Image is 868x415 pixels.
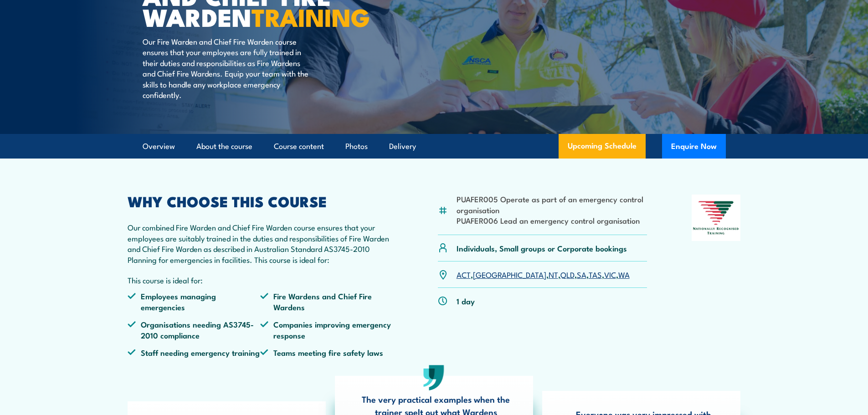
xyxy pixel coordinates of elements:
[128,222,394,265] p: Our combined Fire Warden and Chief Fire Warden course ensures that your employees are suitably tr...
[457,243,627,253] p: Individuals, Small groups or Corporate bookings
[143,134,175,159] a: Overview
[389,134,416,159] a: Delivery
[274,134,324,159] a: Course content
[457,215,647,225] li: PUAFER006 Lead an emergency control organisation
[128,319,261,340] li: Organisations needing AS3745-2010 compliance
[457,269,471,280] a: ACT
[559,134,646,159] a: Upcoming Schedule
[457,296,475,306] p: 1 day
[196,134,252,159] a: About the course
[589,269,602,280] a: TAS
[128,275,394,285] p: This course is ideal for:
[128,195,394,207] h2: WHY CHOOSE THIS COURSE
[473,269,546,280] a: [GEOGRAPHIC_DATA]
[692,195,741,241] img: Nationally Recognised Training logo.
[604,269,616,280] a: VIC
[618,269,630,280] a: WA
[549,269,558,280] a: NT
[457,194,647,215] li: PUAFER005 Operate as part of an emergency control organisation
[260,347,393,358] li: Teams meeting fire safety laws
[260,291,393,312] li: Fire Wardens and Chief Fire Wardens
[457,269,630,280] p: , , , , , , ,
[260,319,393,340] li: Companies improving emergency response
[128,347,261,358] li: Staff needing emergency training
[128,291,261,312] li: Employees managing emergencies
[345,134,368,159] a: Photos
[577,269,586,280] a: SA
[560,269,575,280] a: QLD
[662,134,726,159] button: Enquire Now
[143,36,309,100] p: Our Fire Warden and Chief Fire Warden course ensures that your employees are fully trained in the...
